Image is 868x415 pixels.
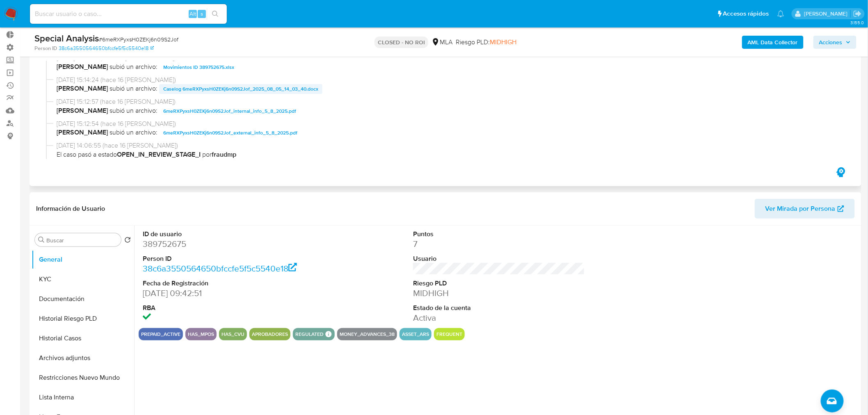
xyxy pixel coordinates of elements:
[163,106,296,116] span: 6meRXPyxsH0ZEKj6n09S2Jof_internal_info_5_8_2025.pdf
[57,106,108,116] b: [PERSON_NAME]
[201,10,203,18] span: s
[34,45,57,52] b: Person ID
[143,303,315,312] dt: RBA
[110,128,158,138] span: subió un archivo:
[57,150,842,159] span: El caso pasó a estado por
[413,238,585,250] dd: 7
[143,287,315,299] dd: [DATE] 09:42:51
[36,205,105,213] h1: Información de Usuario
[30,9,227,19] input: Buscar usuario o caso...
[143,230,315,239] dt: ID de usuario
[163,84,318,94] span: Caselog 6meRXPyxsH0ZEKj6n09S2Jof_2025_08_05_14_03_40.docx
[57,75,842,84] span: [DATE] 15:14:24 (hace 16 [PERSON_NAME])
[212,150,236,159] b: fraudmp
[159,128,302,138] button: 6meRXPyxsH0ZEKj6n09S2Jof_external_info_5_8_2025.pdf
[159,106,300,116] button: 6meRXPyxsH0ZEKj6n09S2Jof_internal_info_5_8_2025.pdf
[159,62,238,72] button: Movimientos ID 389752675.xlsx
[402,333,429,336] button: asset_ars
[38,237,45,243] button: Buscar
[207,8,224,20] button: search-icon
[46,237,118,244] input: Buscar
[742,36,804,49] button: AML Data Collector
[141,333,180,336] button: prepaid_active
[57,128,108,138] b: [PERSON_NAME]
[490,37,516,47] span: MIDHIGH
[57,62,108,72] b: [PERSON_NAME]
[755,199,855,219] button: Ver Mirada por Persona
[432,38,452,47] div: MLA
[59,45,154,52] a: 38c6a3550564650bfccfe5f5c5540e18
[159,84,322,94] button: Caselog 6meRXPyxsH0ZEKj6n09S2Jof_2025_08_05_14_03_40.docx
[32,309,134,328] button: Historial Riesgo PLD
[117,150,201,159] b: OPEN_IN_REVIEW_STAGE_I
[57,84,108,94] b: [PERSON_NAME]
[143,262,297,274] a: 38c6a3550564650bfccfe5f5c5540e18
[188,333,214,336] button: has_mpos
[57,119,842,128] span: [DATE] 15:12:54 (hace 16 [PERSON_NAME])
[124,237,131,246] button: Volver al orden por defecto
[777,10,784,17] a: Notificaciones
[413,312,585,324] dd: Activa
[413,279,585,288] dt: Riesgo PLD
[413,287,585,299] dd: MIDHIGH
[143,279,315,288] dt: Fecha de Registración
[32,269,134,289] button: KYC
[813,36,857,49] button: Acciones
[819,36,843,49] span: Acciones
[748,36,798,49] b: AML Data Collector
[32,250,134,269] button: General
[143,238,315,250] dd: 389752675
[295,333,324,336] button: regulated
[723,9,769,18] span: Accesos rápidos
[413,254,585,263] dt: Usuario
[110,84,158,94] span: subió un archivo:
[853,9,862,18] a: Salir
[57,141,842,150] span: [DATE] 14:06:55 (hace 16 [PERSON_NAME])
[436,333,462,336] button: frequent
[413,230,585,239] dt: Puntos
[32,328,134,348] button: Historial Casos
[32,289,134,309] button: Documentación
[32,388,134,407] button: Lista Interna
[110,106,158,116] span: subió un archivo:
[222,333,244,336] button: has_cvu
[340,333,395,336] button: money_advances_38
[34,32,99,45] b: Special Analysis
[375,36,428,48] p: CLOSED - NO ROI
[252,333,288,336] button: Aprobadores
[163,128,297,138] span: 6meRXPyxsH0ZEKj6n09S2Jof_external_info_5_8_2025.pdf
[99,35,178,43] span: # 6meRXPyxsH0ZEKj6n09S2Jof
[765,199,836,219] span: Ver Mirada por Persona
[190,10,196,18] span: Alt
[804,10,850,18] p: ignacio.bagnardi@mercadolibre.com
[143,254,315,263] dt: Person ID
[110,62,158,72] span: subió un archivo:
[850,19,864,26] span: 3.155.0
[163,62,234,72] span: Movimientos ID 389752675.xlsx
[32,368,134,388] button: Restricciones Nuevo Mundo
[456,38,516,47] span: Riesgo PLD:
[413,303,585,312] dt: Estado de la cuenta
[57,97,842,106] span: [DATE] 15:12:57 (hace 16 [PERSON_NAME])
[32,348,134,368] button: Archivos adjuntos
